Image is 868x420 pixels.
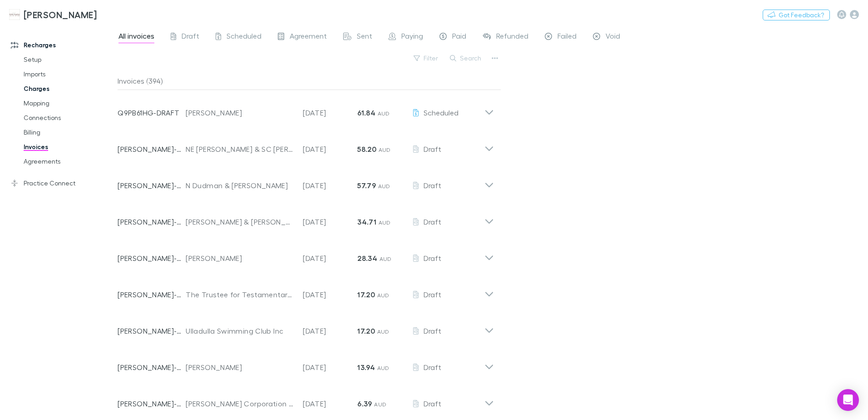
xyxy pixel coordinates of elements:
span: Draft [182,31,199,43]
a: Imports [15,67,123,81]
p: [PERSON_NAME]-0059 [118,216,186,227]
p: [PERSON_NAME]-0069 [118,144,186,155]
span: Scheduled [227,31,261,43]
a: Charges [15,81,123,96]
span: Draft [424,181,441,190]
p: [DATE] [303,362,357,373]
a: Setup [15,52,123,67]
p: [DATE] [303,398,357,409]
span: Draft [424,145,441,153]
p: [PERSON_NAME]-0316 [118,362,186,373]
span: All invoices [118,31,154,43]
strong: 17.20 [357,290,375,299]
span: Agreement [290,31,327,43]
a: Connections [15,110,123,125]
span: Refunded [496,31,528,43]
span: AUD [380,255,392,262]
strong: 13.94 [357,363,375,372]
span: Failed [557,31,577,43]
div: [PERSON_NAME]-0316[PERSON_NAME][DATE]13.94 AUDDraft [110,345,501,382]
strong: 34.71 [357,217,376,226]
p: Q9PB61HG-DRAFT [118,107,186,118]
p: [PERSON_NAME]-0522 [118,253,186,264]
div: N Dudman & [PERSON_NAME] [186,180,294,191]
p: [DATE] [303,289,357,300]
div: [PERSON_NAME]-0069NE [PERSON_NAME] & SC [PERSON_NAME][DATE]58.20 AUDDraft [110,127,501,164]
p: [DATE] [303,253,357,264]
button: Filter [409,53,444,64]
strong: 6.39 [357,399,372,408]
strong: 58.20 [357,145,376,154]
div: [PERSON_NAME]-0333The Trustee for Testamentary Discretionary Trust for [PERSON_NAME][DATE]17.20 A... [110,273,501,309]
img: Hales Douglass's Logo [9,9,20,20]
span: AUD [377,365,390,371]
p: [DATE] [303,180,357,191]
span: AUD [379,146,391,153]
p: [DATE] [303,144,357,155]
div: NE [PERSON_NAME] & SC [PERSON_NAME] [186,144,294,155]
strong: 57.79 [357,181,376,190]
p: [PERSON_NAME]-0507 [118,325,186,336]
a: Agreements [15,154,123,169]
a: Recharges [2,38,123,52]
div: Q9PB61HG-DRAFT[PERSON_NAME][DATE]61.84 AUDScheduled [110,91,501,127]
span: Draft [424,290,441,299]
span: Sent [357,31,372,43]
a: Practice Connect [2,176,123,190]
a: Mapping [15,96,123,110]
div: [PERSON_NAME]-0507Ulladulla Swimming Club Inc[DATE]17.20 AUDDraft [110,309,501,345]
p: [PERSON_NAME]-0333 [118,289,186,300]
span: Draft [424,326,441,335]
strong: 28.34 [357,254,377,263]
button: Search [445,53,487,64]
span: AUD [378,110,390,117]
span: Paid [452,31,466,43]
span: Void [606,31,620,43]
p: [DATE] [303,107,357,118]
div: Ulladulla Swimming Club Inc [186,325,294,336]
span: Draft [424,217,441,226]
span: Draft [424,254,441,262]
div: [PERSON_NAME]-0521[PERSON_NAME] Corporation Pty Ltd[DATE]6.39 AUDDraft [110,382,501,418]
strong: 17.20 [357,326,375,335]
a: Billing [15,125,123,140]
div: The Trustee for Testamentary Discretionary Trust for [PERSON_NAME] [186,289,294,300]
p: [PERSON_NAME]-0521 [118,398,186,409]
span: Draft [424,363,441,371]
div: [PERSON_NAME] & [PERSON_NAME] [186,216,294,227]
button: Got Feedback? [763,10,830,20]
span: Paying [401,31,423,43]
span: Scheduled [424,108,459,117]
p: [PERSON_NAME]-0520 [118,180,186,191]
div: [PERSON_NAME] [186,362,294,373]
span: AUD [374,401,386,408]
a: Invoices [15,140,123,154]
div: [PERSON_NAME]-0059[PERSON_NAME] & [PERSON_NAME][DATE]34.71 AUDDraft [110,200,501,236]
span: AUD [379,219,391,226]
div: [PERSON_NAME] [186,253,294,264]
div: [PERSON_NAME]-0520N Dudman & [PERSON_NAME][DATE]57.79 AUDDraft [110,164,501,200]
span: AUD [377,328,390,335]
a: [PERSON_NAME] [4,4,102,25]
strong: 61.84 [357,108,375,117]
p: [DATE] [303,325,357,336]
span: Draft [424,399,441,408]
div: Open Intercom Messenger [837,389,859,411]
h3: [PERSON_NAME] [24,9,97,20]
div: [PERSON_NAME] Corporation Pty Ltd [186,398,294,409]
p: [DATE] [303,216,357,227]
div: [PERSON_NAME] [186,107,294,118]
span: AUD [377,292,390,299]
span: AUD [378,183,390,190]
div: [PERSON_NAME]-0522[PERSON_NAME][DATE]28.34 AUDDraft [110,236,501,273]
